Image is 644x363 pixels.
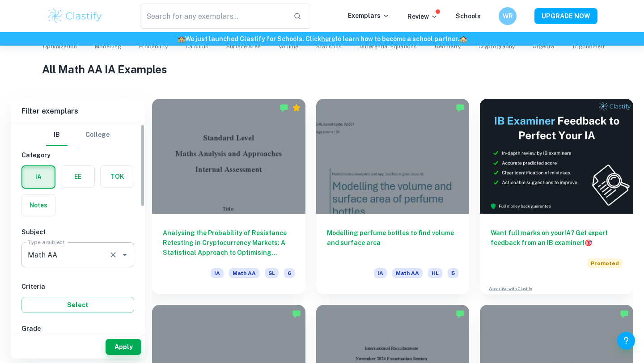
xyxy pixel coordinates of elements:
a: Advertise with Clastify [489,286,532,292]
span: SL [265,268,279,278]
span: 6 [284,268,295,278]
button: TOK [101,166,134,187]
span: IA [374,268,387,278]
h6: Modelling perfume bottles to find volume and surface area [327,228,459,257]
h6: Filter exemplars [11,99,145,124]
span: Differential Equations [360,42,417,51]
a: here [321,35,335,42]
img: Clastify logo [47,7,103,25]
span: Promoted [587,258,623,268]
a: Analysing the Probability of Resistance Retesting in Cryptocurrency Markets: A Statistical Approa... [152,99,305,294]
h6: Grade [21,324,134,333]
span: 🏫 [178,35,185,42]
img: Thumbnail [480,99,633,214]
button: College [85,124,110,146]
a: Want full marks on yourIA? Get expert feedback from an IB examiner!PromotedAdvertise with Clastify [480,99,633,294]
span: Surface Area [226,42,261,51]
button: IA [22,166,55,188]
a: Modelling perfume bottles to find volume and surface areaIAMath AAHL5 [316,99,470,294]
img: Marked [292,309,301,318]
span: Cryptography [479,42,515,51]
img: Marked [456,309,465,318]
img: Marked [280,103,288,112]
button: Apply [106,339,141,355]
h6: WR [503,11,513,21]
div: Premium [292,103,301,112]
button: EE [61,166,94,187]
button: Help and Feedback [617,332,635,350]
button: IB [46,124,68,146]
label: Type a subject [28,238,65,246]
span: 🏫 [459,35,467,42]
img: Marked [456,103,465,112]
p: Review [407,12,438,21]
h6: We just launched Clastify for Schools. Click to learn how to become a school partner. [2,34,642,44]
span: Calculus [186,42,208,51]
h6: Analysing the Probability of Resistance Retesting in Cryptocurrency Markets: A Statistical Approa... [163,228,295,257]
span: Statistics [316,42,342,51]
h6: Want full marks on your IA ? Get expert feedback from an IB examiner! [491,228,623,248]
span: Modelling [95,42,121,51]
div: Filter type choice [46,124,110,146]
button: WR [499,7,517,25]
span: HL [428,268,442,278]
p: Exemplars [348,11,390,21]
img: Marked [620,309,629,318]
span: Probability [139,42,168,51]
span: Algebra [533,42,554,51]
span: Geometry [435,42,461,51]
h6: Subject [21,227,134,237]
span: 5 [448,268,458,278]
span: Optimization [43,42,77,51]
button: Open [119,249,131,261]
button: Notes [22,194,55,216]
span: Trigonometry [572,42,608,51]
h6: Category [21,150,134,160]
h1: All Math AA IA Examples [42,61,602,77]
a: Schools [456,13,481,20]
input: Search for any exemplars... [140,4,286,29]
button: Clear [107,249,119,261]
span: Volume [279,42,298,51]
h6: Criteria [21,282,134,291]
button: UPGRADE NOW [534,8,597,24]
button: Select [21,297,134,313]
span: 🎯 [585,239,592,246]
span: Math AA [392,268,423,278]
span: IA [211,268,224,278]
span: Math AA [229,268,259,278]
